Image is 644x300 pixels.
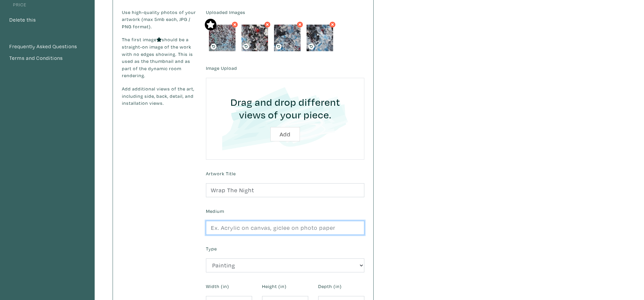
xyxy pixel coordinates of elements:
[122,36,196,79] p: The first image should be a straight-on image of the work with no edges showing. This is used as ...
[122,85,196,107] p: Add additional views of the art, including side, back, detail, and installation views.
[206,221,364,235] input: Ex. Acrylic on canvas, giclee on photo paper
[206,9,364,16] label: Uploaded Images
[206,283,229,290] label: Width (in)
[122,9,196,30] p: Use high-quality photos of your artwork (max 5mb each, JPG / PNG format).
[9,1,27,8] a: Price
[206,65,237,72] label: Image Upload
[241,25,268,51] img: phpThumb.php
[9,54,86,63] a: Terms and Conditions
[9,16,36,24] button: Delete this
[274,25,301,51] img: phpThumb.php
[9,42,86,51] a: Frequently Asked Questions
[206,208,224,215] label: Medium
[209,25,235,51] img: phpThumb.php
[262,283,287,290] label: Height (in)
[206,245,217,252] label: Type
[206,170,236,177] label: Artwork Title
[318,283,342,290] label: Depth (in)
[307,25,333,51] img: phpThumb.php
